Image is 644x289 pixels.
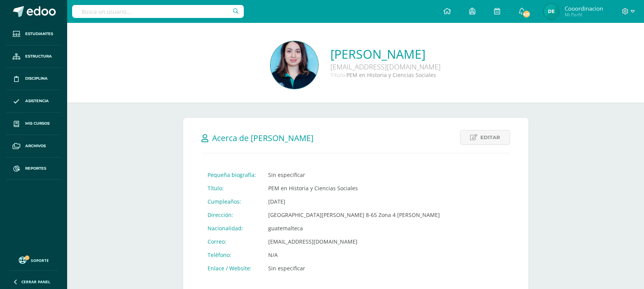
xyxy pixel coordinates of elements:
[544,4,559,19] img: 5b2783ad3a22ae473dcaf132f569719c.png
[262,168,446,181] td: Sin especificar
[262,235,446,248] td: [EMAIL_ADDRESS][DOMAIN_NAME]
[201,248,262,262] td: Teléfono:
[330,62,441,71] div: [EMAIL_ADDRESS][DOMAIN_NAME]
[6,23,61,45] a: Estudiantes
[201,181,262,195] td: Título:
[460,130,510,145] a: Editar
[201,235,262,248] td: Correo:
[31,258,49,263] span: Soporte
[6,68,61,90] a: Disciplina
[262,262,446,275] td: Sin especificar
[262,195,446,208] td: [DATE]
[565,5,603,12] span: Cooordinacion
[72,5,244,18] input: Busca un usuario...
[6,157,61,180] a: Reportes
[9,255,58,265] a: Soporte
[480,130,500,144] span: Editar
[25,31,53,37] span: Estudiantes
[6,90,61,112] a: Asistencia
[270,41,318,89] img: b380f505ad229299268ade678db73451.png
[6,112,61,135] a: Mis cursos
[330,71,346,79] span: Título:
[25,53,52,59] span: Estructura
[262,181,446,195] td: PEM en Historia y Ciencias Sociales
[262,248,446,262] td: N/A
[201,262,262,275] td: Enlace / Website:
[201,168,262,181] td: Pequeña biografía:
[6,135,61,157] a: Archivos
[25,165,46,172] span: Reportes
[330,46,441,62] a: [PERSON_NAME]
[6,45,61,68] a: Estructura
[25,75,48,82] span: Disciplina
[262,208,446,222] td: [GEOGRAPHIC_DATA][PERSON_NAME] 8-65 Zona 4 [PERSON_NAME]
[565,11,603,18] span: Mi Perfil
[201,195,262,208] td: Cumpleaños:
[346,71,436,79] span: PEM en Historia y Ciencias Sociales
[522,10,530,18] span: 421
[201,222,262,235] td: Nacionalidad:
[262,222,446,235] td: guatemalteca
[201,208,262,222] td: Dirección:
[25,98,49,104] span: Asistencia
[25,120,50,127] span: Mis cursos
[25,143,46,149] span: Archivos
[21,279,50,284] span: Cerrar panel
[212,133,314,143] span: Acerca de [PERSON_NAME]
